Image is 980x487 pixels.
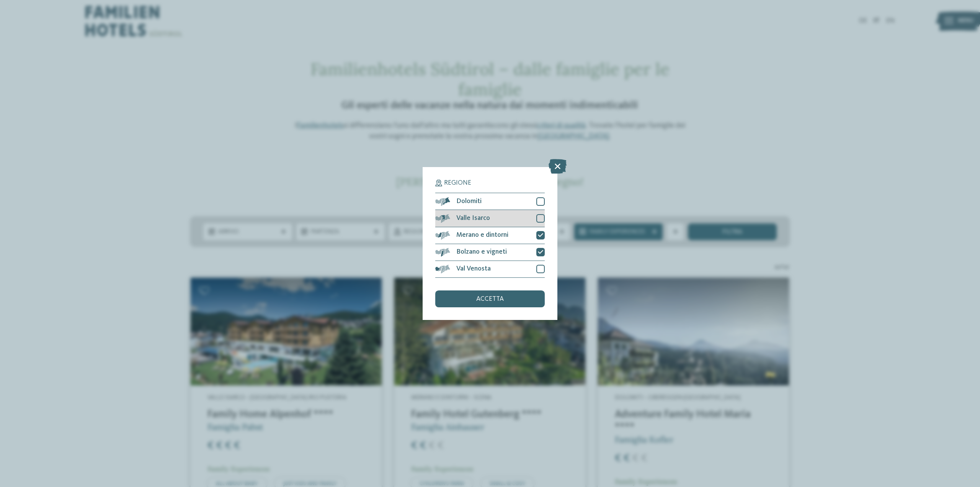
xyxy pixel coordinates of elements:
[476,296,504,303] span: accetta
[456,232,508,239] span: Merano e dintorni
[444,180,471,187] span: Regione
[456,249,507,256] span: Bolzano e vigneti
[456,198,482,205] span: Dolomiti
[456,215,490,222] span: Valle Isarco
[456,266,491,272] span: Val Venosta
